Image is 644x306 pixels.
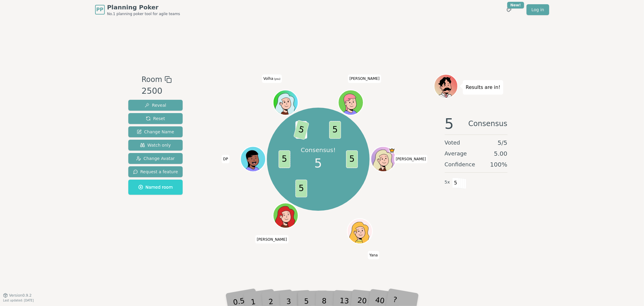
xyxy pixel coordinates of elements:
span: 5 x [445,179,450,186]
span: Change Avatar [136,155,175,161]
a: PPPlanning PokerNo.1 planning poker tool for agile teams [95,3,180,16]
span: Click to change your name [262,75,282,83]
span: No.1 planning poker tool for agile teams [107,11,180,16]
span: Request a feature [133,169,178,175]
p: Results are in! [466,83,501,92]
button: Change Avatar [128,153,183,164]
button: Reveal [128,100,183,111]
span: Consensus [468,116,507,131]
span: Anna is the host [389,147,395,154]
button: Change Name [128,126,183,137]
span: Named room [138,184,173,190]
button: Version0.9.2 [3,293,32,298]
button: Reset [128,113,183,124]
span: Voted [445,138,460,147]
span: 5 [346,150,358,168]
span: PP [96,6,103,13]
span: Watch only [140,142,171,148]
span: Change Name [137,129,174,135]
button: Click to change your avatar [274,91,297,114]
span: 5 [329,121,341,139]
span: 5 [314,154,322,172]
span: 100 % [490,160,507,169]
button: Request a feature [128,166,183,177]
span: Click to change your name [348,75,381,83]
span: Reset [146,116,165,122]
span: Click to change your name [394,155,428,163]
div: 2500 [142,85,172,97]
button: New! [504,4,514,15]
span: Version 0.9.2 [9,293,32,298]
span: Room [142,74,162,85]
span: 5 [296,180,307,197]
span: 5 [279,150,290,168]
span: Confidence [445,160,475,169]
span: 5 / 5 [498,138,507,147]
span: 5 [293,120,309,140]
span: (you) [273,78,280,81]
span: 5.00 [494,149,508,158]
p: Consensus! [301,146,336,154]
span: Click to change your name [222,155,229,163]
span: Last updated: [DATE] [3,299,34,302]
span: Click to change your name [255,235,289,244]
a: Log in [527,4,549,15]
span: Average [445,149,467,158]
span: Reveal [145,102,166,108]
button: Watch only [128,140,183,151]
button: Named room [128,180,183,195]
div: New! [507,2,524,8]
span: 5 [445,116,454,131]
span: Planning Poker [107,3,180,11]
span: Click to change your name [368,251,379,259]
span: 5 [452,178,459,188]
